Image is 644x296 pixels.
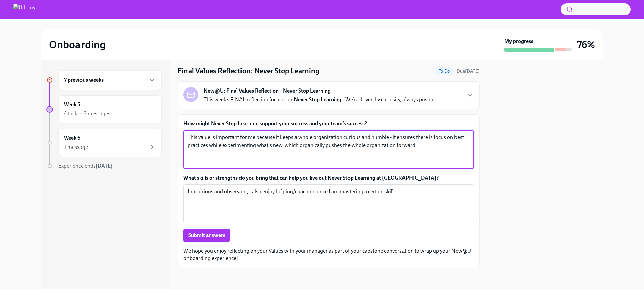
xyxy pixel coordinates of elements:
[183,229,230,242] button: Submit answers
[183,120,474,127] label: How might Never Stop Learning support your success and your team’s success?
[178,66,319,76] h4: Final Values Reflection: Never Stop Learning
[96,163,113,169] strong: [DATE]
[46,129,162,157] a: Week 61 message
[188,232,225,239] span: Submit answers
[457,68,480,74] span: September 15th, 2025 13:00
[577,39,595,51] h3: 76%
[13,4,35,15] img: Udemy
[294,96,341,103] strong: Never Stop Learning
[64,101,80,108] h6: Week 5
[58,163,113,169] span: Experience ends
[457,68,480,74] span: Due
[58,70,162,90] div: 7 previous weeks
[187,188,470,220] textarea: I'm curious and observant; I also enjoy helping/coaching once I am mastering a certain skill.
[64,134,80,142] h6: Week 6
[183,247,474,262] p: We hope you enjoy reflecting on your Values with your manager as part of your capstone conversati...
[204,87,331,95] strong: New@U: Final Values Reflection—Never Stop Learning
[64,143,88,151] div: 1 message
[465,68,480,74] strong: [DATE]
[187,133,470,166] textarea: This value is important for me because it keeps a whole organization curious and humble - it ensu...
[204,96,439,103] p: This week’s FINAL reflection focuses on —We’re driven by curiosity, always pushin...
[46,95,162,123] a: Week 54 tasks • 2 messages
[435,69,454,74] span: To Do
[504,38,533,45] strong: My progress
[64,76,104,84] h6: 7 previous weeks
[183,174,474,182] label: What skills or strengths do you bring that can help you live out Never Stop Learning at [GEOGRAPH...
[64,110,110,117] div: 4 tasks • 2 messages
[49,38,106,51] h2: Onboarding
